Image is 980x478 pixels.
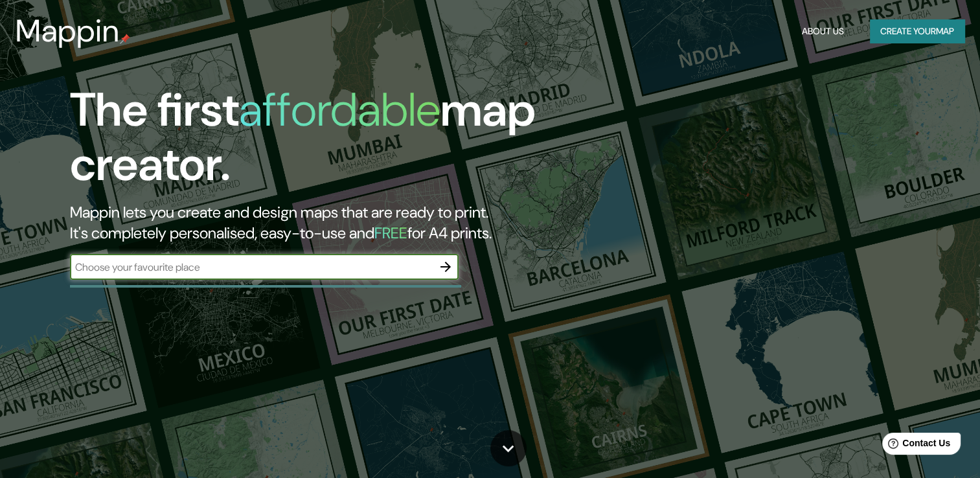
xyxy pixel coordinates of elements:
[70,202,560,244] h2: Mappin lets you create and design maps that are ready to print. It's completely personalised, eas...
[374,223,407,243] h5: FREE
[239,80,440,140] h1: affordable
[70,260,433,275] input: Choose your favourite place
[797,19,849,43] button: About Us
[70,83,560,202] h1: The first map creator.
[16,13,120,49] h3: Mappin
[120,34,130,44] img: mappin-pin
[870,19,964,43] button: Create yourmap
[865,427,966,464] iframe: Help widget launcher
